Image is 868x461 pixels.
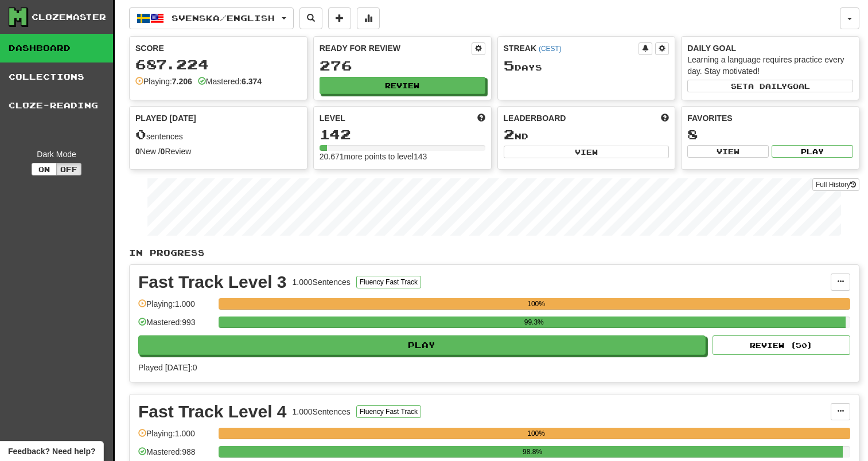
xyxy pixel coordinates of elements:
div: Learning a language requires practice every day. Stay motivated! [687,54,853,77]
div: Playing: 1.000 [138,428,213,447]
button: Fluency Fast Track [356,405,421,418]
button: Review (50) [713,335,850,355]
div: Daily Goal [687,42,853,54]
p: In Progress [129,247,859,259]
button: Off [56,163,81,175]
button: On [32,163,57,175]
div: Playing: [135,76,192,87]
span: 0 [135,126,146,142]
button: Play [138,335,706,355]
span: Svenska / English [172,13,275,23]
div: 100% [222,298,850,310]
span: Played [DATE] [135,112,196,124]
div: Playing: 1.000 [138,298,213,317]
div: 20.671 more points to level 143 [320,151,485,162]
div: 276 [320,58,485,73]
button: Search sentences [299,7,322,29]
div: Favorites [687,112,853,124]
div: Fast Track Level 3 [138,274,287,291]
span: Leaderboard [504,112,566,124]
a: (CEST) [539,45,562,53]
div: Fast Track Level 4 [138,403,287,420]
span: 2 [504,126,515,142]
button: Fluency Fast Track [356,276,421,288]
button: Add sentence to collection [328,7,351,29]
div: 1.000 Sentences [293,406,351,417]
span: Level [320,112,345,124]
strong: 6.374 [242,77,262,86]
div: Mastered: [198,76,262,87]
strong: 0 [161,147,165,156]
div: Ready for Review [320,42,472,54]
strong: 7.206 [172,77,192,86]
div: Day s [504,58,670,73]
div: 99.3% [222,317,846,328]
div: Dark Mode [9,149,104,160]
div: sentences [135,127,301,142]
div: 142 [320,127,485,142]
div: Clozemaster [32,11,106,23]
div: 1.000 Sentences [293,276,351,288]
span: Score more points to level up [477,112,485,124]
div: Streak [504,42,639,54]
a: Full History [812,178,859,191]
div: 687.224 [135,57,301,72]
button: Seta dailygoal [687,80,853,92]
span: This week in points, UTC [661,112,669,124]
div: New / Review [135,146,301,157]
button: Svenska/English [129,7,294,29]
button: View [504,146,670,158]
button: Play [772,145,853,158]
div: nd [504,127,670,142]
span: 5 [504,57,515,73]
div: 98.8% [222,446,843,458]
span: a daily [748,82,787,90]
span: Played [DATE]: 0 [138,363,197,372]
div: Mastered: 993 [138,317,213,335]
button: View [687,145,769,158]
button: More stats [357,7,380,29]
div: Score [135,42,301,54]
span: Open feedback widget [8,446,95,457]
strong: 0 [135,147,140,156]
div: 8 [687,127,853,142]
button: Review [320,77,485,94]
div: 100% [222,428,850,439]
